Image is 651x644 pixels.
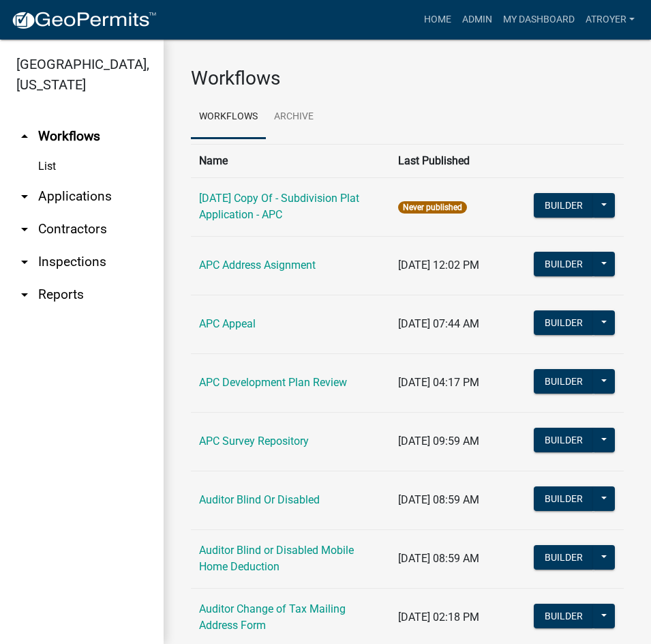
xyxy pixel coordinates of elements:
[534,193,594,218] button: Builder
[16,221,33,237] i: arrow_drop_down
[199,259,316,272] a: APC Address Asignment
[534,428,594,452] button: Builder
[457,7,498,33] a: Admin
[398,259,479,272] span: [DATE] 12:02 PM
[199,192,359,221] a: [DATE] Copy Of - Subdivision Plat Application - APC
[534,486,594,511] button: Builder
[398,376,479,389] span: [DATE] 04:17 PM
[390,144,525,177] th: Last Published
[191,67,624,90] h3: Workflows
[16,188,33,205] i: arrow_drop_down
[534,310,594,335] button: Builder
[191,144,390,177] th: Name
[398,552,479,565] span: [DATE] 08:59 AM
[199,435,309,448] a: APC Survey Repository
[534,604,594,628] button: Builder
[398,317,479,330] span: [DATE] 07:44 AM
[398,201,467,214] span: Never published
[498,7,580,33] a: My Dashboard
[191,96,266,139] a: Workflows
[16,254,33,270] i: arrow_drop_down
[266,96,322,139] a: Archive
[419,7,457,33] a: Home
[199,317,256,330] a: APC Appeal
[199,376,347,389] a: APC Development Plan Review
[199,544,354,573] a: Auditor Blind or Disabled Mobile Home Deduction
[398,493,479,506] span: [DATE] 08:59 AM
[398,435,479,448] span: [DATE] 09:59 AM
[16,287,33,303] i: arrow_drop_down
[534,369,594,394] button: Builder
[534,252,594,276] button: Builder
[398,611,479,624] span: [DATE] 02:18 PM
[199,602,346,632] a: Auditor Change of Tax Mailing Address Form
[199,493,320,506] a: Auditor Blind Or Disabled
[534,545,594,570] button: Builder
[580,7,640,33] a: atroyer
[16,128,33,145] i: arrow_drop_up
